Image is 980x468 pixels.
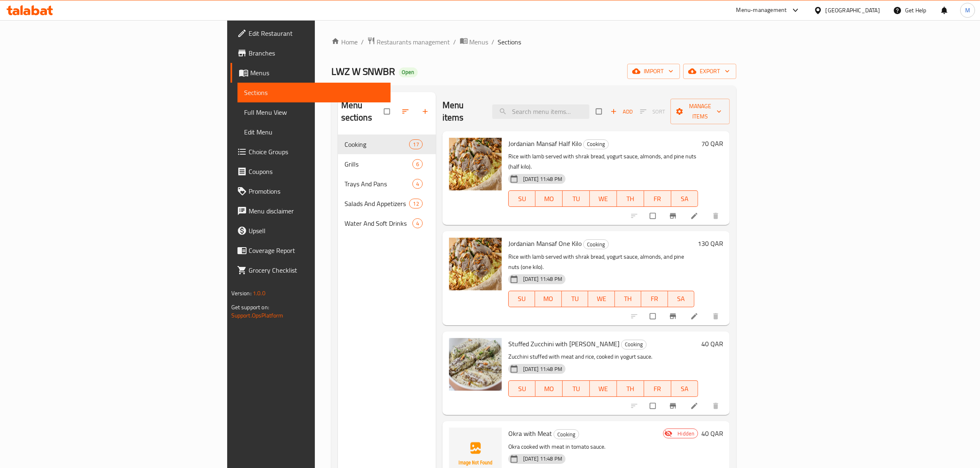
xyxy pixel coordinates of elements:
[618,293,638,305] span: TH
[409,139,422,149] div: items
[690,212,700,220] a: Edit menu item
[627,64,680,79] button: import
[442,99,482,124] h2: Menu items
[593,193,614,205] span: WE
[237,102,391,122] a: Full Menu View
[591,293,612,305] span: WE
[707,397,726,415] button: delete
[237,122,391,142] a: Edit Menu
[508,137,582,150] span: Jordanian Mansaf Half Kilo
[508,338,619,350] span: Stuffed Zucchini with [PERSON_NAME]
[701,428,723,439] h6: 40 QAR
[647,193,668,205] span: FR
[508,442,660,452] p: Okra cooked with meat in tomato sauce.
[617,190,644,207] button: TH
[644,380,671,397] button: FR
[338,131,436,236] nav: Menu sections
[230,63,391,83] a: Menus
[338,213,436,233] div: Water And Soft Drinks4
[634,66,673,76] span: import
[701,338,723,350] h6: 40 QAR
[645,398,662,414] span: Select to update
[345,199,410,209] span: Salads And Appetizers
[664,207,684,225] button: Branch-specific-item
[675,383,695,395] span: SA
[331,37,737,47] nav: breadcrumb
[449,238,502,290] img: Jordanian Mansaf One Kilo
[566,193,587,205] span: TU
[965,6,970,15] span: M
[413,160,422,168] span: 6
[345,139,410,149] span: Cooking
[409,199,422,209] div: items
[230,43,391,63] a: Branches
[635,105,670,118] span: Select section first
[608,105,635,118] button: Add
[644,190,671,207] button: FR
[338,174,436,194] div: Trays And Pans4
[520,455,566,463] span: [DATE] 11:48 PM
[508,352,698,362] p: Zucchini stuffed with meat and rice, cooked in yogurt sauce.
[367,37,450,47] a: Restaurants management
[566,383,587,395] span: TU
[591,104,608,119] span: Select section
[664,307,684,325] button: Branch-specific-item
[498,37,521,47] span: Sections
[230,260,391,280] a: Grocery Checklist
[617,380,644,397] button: TH
[338,154,436,174] div: Grills6
[508,380,536,397] button: SU
[826,6,880,15] div: [GEOGRAPHIC_DATA]
[412,218,423,228] div: items
[698,238,723,249] h6: 130 QAR
[683,64,736,79] button: export
[701,138,723,149] h6: 70 QAR
[413,220,422,227] span: 4
[674,430,698,438] span: Hidden
[671,380,698,397] button: SA
[535,291,562,307] button: MO
[512,293,532,305] span: SU
[664,397,684,415] button: Branch-specific-item
[230,241,391,260] a: Coverage Report
[593,383,614,395] span: WE
[621,340,647,350] div: Cooking
[565,293,585,305] span: TU
[668,291,695,307] button: SA
[671,293,691,305] span: SA
[620,383,641,395] span: TH
[244,88,384,97] span: Sections
[460,37,489,47] a: Menus
[412,159,423,169] div: items
[645,293,665,305] span: FR
[345,159,412,169] div: Grills
[508,291,535,307] button: SU
[508,237,582,250] span: Jordanian Mansaf One Kilo
[345,218,412,228] div: Water And Soft Drinks
[539,383,559,395] span: MO
[645,308,662,324] span: Select to update
[520,275,566,283] span: [DATE] 11:48 PM
[231,302,269,313] span: Get support on:
[244,107,384,117] span: Full Menu View
[508,151,698,172] p: Rice with lamb served with shrak bread, yogurt sauce, almonds, and pine nuts (half kilo).
[338,134,436,154] div: Cooking17
[249,265,384,275] span: Grocery Checklist
[345,179,412,189] span: Trays And Pans
[249,246,384,255] span: Coverage Report
[707,207,726,225] button: delete
[584,139,608,149] span: Cooking
[413,180,422,188] span: 4
[520,175,566,183] span: [DATE] 11:48 PM
[539,193,559,205] span: MO
[249,226,384,236] span: Upsell
[512,193,533,205] span: SU
[647,383,668,395] span: FR
[470,37,489,47] span: Menus
[230,23,391,43] a: Edit Restaurant
[512,383,533,395] span: SU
